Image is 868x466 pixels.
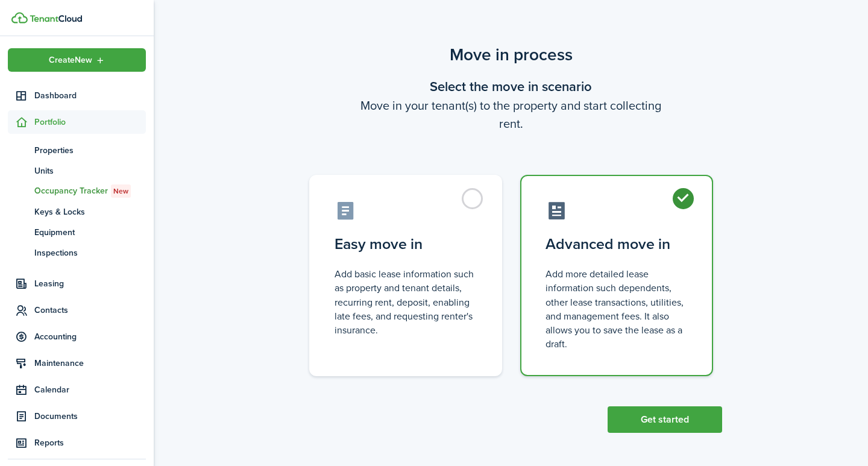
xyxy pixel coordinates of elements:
[34,226,146,239] span: Equipment
[34,436,146,449] span: Reports
[49,56,92,65] span: Create New
[300,96,722,133] wizard-step-header-description: Move in your tenant(s) to the property and start collecting rent.
[34,357,146,370] span: Maintenance
[34,144,146,157] span: Properties
[34,330,146,343] span: Accounting
[608,406,722,433] button: Get started
[8,48,146,72] button: Open menu
[8,140,146,160] a: Properties
[8,222,146,242] a: Equipment
[34,206,146,218] span: Keys & Locks
[546,267,688,351] control-radio-card-description: Add more detailed lease information such dependents, other lease transactions, utilities, and man...
[34,383,146,396] span: Calendar
[34,277,146,290] span: Leasing
[113,186,128,197] span: New
[8,160,146,181] a: Units
[11,12,28,24] img: TenantCloud
[335,267,477,337] control-radio-card-description: Add basic lease information such as property and tenant details, recurring rent, deposit, enablin...
[546,233,688,255] control-radio-card-title: Advanced move in
[34,89,146,102] span: Dashboard
[8,242,146,263] a: Inspections
[300,77,722,96] wizard-step-header-title: Select the move in scenario
[335,233,477,255] control-radio-card-title: Easy move in
[34,410,146,423] span: Documents
[34,165,146,177] span: Units
[34,304,146,316] span: Contacts
[8,181,146,201] a: Occupancy TrackerNew
[34,247,146,259] span: Inspections
[8,84,146,107] a: Dashboard
[30,15,82,22] img: TenantCloud
[300,42,722,68] scenario-title: Move in process
[34,116,146,128] span: Portfolio
[34,184,146,198] span: Occupancy Tracker
[8,431,146,455] a: Reports
[8,201,146,222] a: Keys & Locks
